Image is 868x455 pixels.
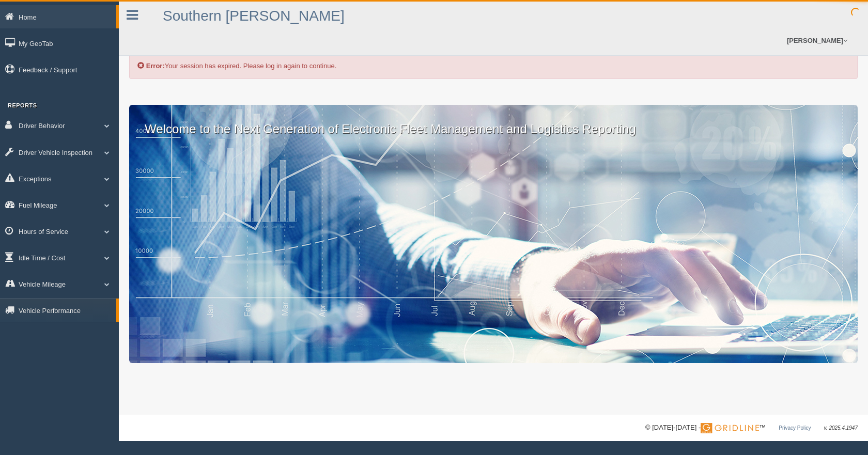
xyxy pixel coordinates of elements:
[645,422,858,433] div: © [DATE]-[DATE] - ™
[129,34,858,79] div: Your session has expired. Please log in again to continue.
[779,425,811,431] a: Privacy Policy
[163,8,345,24] a: Southern [PERSON_NAME]
[129,105,858,138] p: Welcome to the Next Generation of Electronic Fleet Management and Logistics Reporting
[782,26,853,55] a: [PERSON_NAME]
[824,425,858,431] span: v. 2025.4.1947
[701,423,759,433] img: Gridline
[146,62,165,70] b: Error:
